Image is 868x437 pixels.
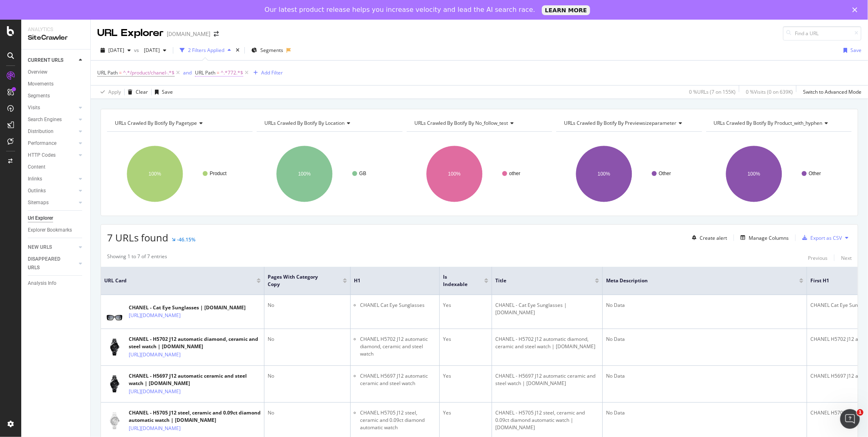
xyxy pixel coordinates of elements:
button: and [183,69,192,77]
div: Yes [443,302,488,309]
span: 1 [857,409,864,416]
span: URLs Crawled By Botify By pagetype [115,119,197,126]
span: = [119,69,122,76]
input: Find a URL [783,26,861,41]
div: Inlinks [28,175,42,183]
span: URL Card [104,277,255,284]
span: 7 URLs found [107,231,168,244]
div: NEW URLS [28,243,52,252]
a: Visits [28,104,76,112]
div: Search Engines [28,115,62,124]
a: Distribution [28,127,76,136]
div: Distribution [28,127,54,136]
div: A chart. [107,138,251,209]
div: Previous [808,255,828,261]
li: CHANEL H5702 J12 automatic diamond, ceramic and steel watch [360,336,436,358]
text: 100% [598,171,611,177]
span: vs [134,47,141,54]
button: [DATE] [97,44,134,57]
div: CHANEL - H5697 J12 automatic ceramic and steel watch | [DOMAIN_NAME] [129,372,261,387]
a: Explorer Bookmarks [28,226,85,234]
div: Next [841,255,852,261]
div: and [183,69,192,76]
text: 100% [149,171,161,177]
a: Sitemaps [28,198,76,207]
button: [DATE] [141,44,170,57]
div: CHANEL - H5702 J12 automatic diamond, ceramic and steel watch | [DOMAIN_NAME] [495,336,599,350]
div: Switch to Advanced Mode [803,88,861,95]
li: CHANEL Cat Eye Sunglasses [360,302,436,309]
button: Switch to Advanced Mode [800,86,861,99]
div: Content [28,163,45,171]
div: Clear [136,88,148,95]
div: -46.15% [177,236,195,243]
a: Movements [28,80,85,88]
div: CURRENT URLS [28,56,63,65]
div: 0 % Visits ( 0 on 639K ) [746,88,793,95]
svg: A chart. [706,138,850,209]
h4: URLs Crawled By Botify By previewsizeparameter [562,117,694,130]
text: Other [659,171,671,176]
li: CHANEL H5705 J12 steel, ceramic and 0.09ct diamond automatic watch [360,409,436,431]
h4: URLs Crawled By Botify By product_with_hyphen [712,117,844,130]
div: Showing 1 to 7 of 7 entries [107,253,167,263]
div: Create alert [700,234,727,241]
div: Yes [443,336,488,343]
span: URLs Crawled By Botify By previewsizeparameter [564,119,676,126]
div: CHANEL - H5705 J12 steel, ceramic and 0.09ct diamond automatic watch | [DOMAIN_NAME] [495,409,599,431]
span: URL Path [195,69,215,76]
img: main image [104,371,125,397]
svg: A chart. [407,138,551,209]
text: Product [210,171,227,176]
text: other [509,171,520,176]
div: SiteCrawler [28,33,84,43]
div: CHANEL - H5705 J12 steel, ceramic and 0.09ct diamond automatic watch | [DOMAIN_NAME] [129,409,261,424]
svg: A chart. [257,138,401,209]
img: main image [104,299,125,325]
div: Save [162,88,173,95]
div: Close [852,7,861,12]
div: HTTP Codes [28,151,56,160]
span: Pages with Category Copy [268,273,331,288]
a: Performance [28,139,76,148]
div: Our latest product release helps you increase velocity and lead the AI search race. [265,6,535,14]
span: 2024 May. 31st [141,47,160,54]
text: 100% [298,171,311,177]
a: Outlinks [28,187,76,195]
a: NEW URLS [28,243,76,252]
div: Analytics [28,26,84,33]
div: CHANEL - H5702 J12 automatic diamond, ceramic and steel watch | [DOMAIN_NAME] [129,336,261,350]
span: ^.*/product/chanel-.*$ [123,67,174,79]
span: H1 [354,277,424,284]
div: Save [850,47,861,54]
div: No [268,336,347,343]
button: Clear [125,86,148,99]
span: 2025 Jul. 21st [108,47,124,54]
button: Export as CSV [799,231,842,244]
div: Manage Columns [749,234,789,241]
div: URL Explorer [97,26,163,40]
div: Visits [28,104,40,112]
button: Create alert [689,231,727,244]
a: CURRENT URLS [28,56,76,65]
button: Apply [97,86,121,99]
div: Movements [28,80,54,88]
div: No Data [606,336,803,343]
div: CHANEL - Cat Eye Sunglasses | [DOMAIN_NAME] [495,302,599,316]
div: No Data [606,372,803,380]
div: Explorer Bookmarks [28,226,72,234]
a: [URL][DOMAIN_NAME] [129,351,181,359]
svg: A chart. [556,138,700,209]
text: 100% [448,171,461,177]
button: 2 Filters Applied [177,44,234,57]
div: CHANEL - H5697 J12 automatic ceramic and steel watch | [DOMAIN_NAME] [495,372,599,387]
div: Performance [28,139,56,148]
text: 100% [747,171,760,177]
div: No Data [606,302,803,309]
div: times [234,46,241,54]
a: Inlinks [28,175,76,183]
a: [URL][DOMAIN_NAME] [129,311,181,320]
div: Overview [28,68,47,77]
